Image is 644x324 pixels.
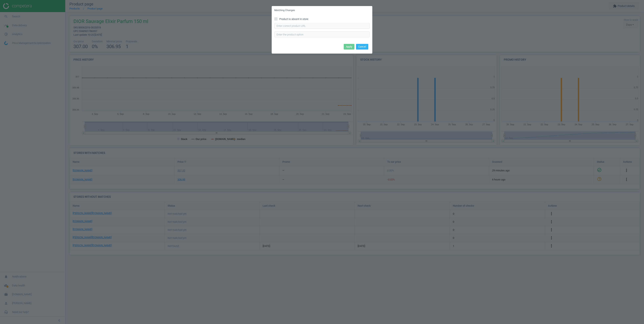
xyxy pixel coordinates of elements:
[279,17,309,21] span: Product is absent in store
[274,23,370,29] input: Enter correct product URL
[274,31,370,37] input: Enter the product option
[344,44,354,50] button: Apply
[356,44,368,50] button: Cancel
[274,9,295,12] h5: Matching Changes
